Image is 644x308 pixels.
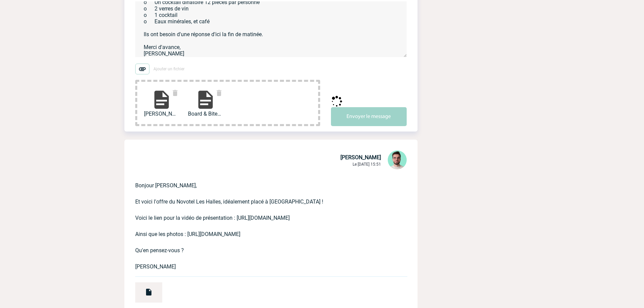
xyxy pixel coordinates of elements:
[388,150,407,169] img: 121547-2.png
[135,171,388,271] p: Bonjour [PERSON_NAME], Et voici l'offre du Novotel Les Halles, idéalement placé à [GEOGRAPHIC_DAT...
[331,107,407,126] button: Envoyer le message
[151,89,172,111] img: file-document.svg
[195,89,216,111] img: file-document.svg
[340,154,381,161] span: [PERSON_NAME]
[153,67,185,71] span: Ajouter un fichier
[188,111,223,117] span: Board & Bites 2025.p...
[144,111,179,117] span: [PERSON_NAME]' Bar - FR.pd...
[124,286,162,292] a: 250903 CAPGEMINI CONSULTING Diner CODIR via IME v2.pdf
[215,89,223,97] img: delete.svg
[171,89,179,97] img: delete.svg
[353,162,381,167] span: Le [DATE] 15:51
